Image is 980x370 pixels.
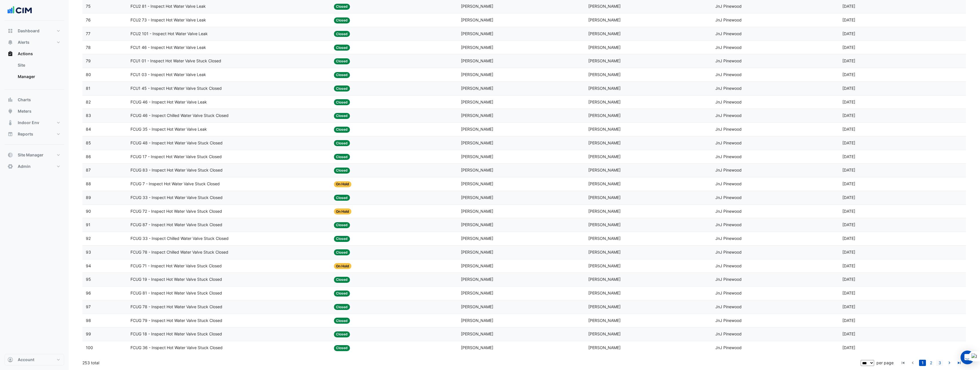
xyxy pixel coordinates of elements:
span: [PERSON_NAME] [461,345,493,350]
span: 86 [86,154,91,159]
span: JnJ Pinewood [715,345,742,350]
span: 87 [86,168,91,172]
span: per page [876,360,894,365]
span: JnJ Pinewood [715,58,742,63]
app-icon: Meters [7,108,13,114]
span: JnJ Pinewood [715,331,742,336]
span: JnJ Pinewood [715,45,742,50]
span: [PERSON_NAME] [461,45,493,50]
span: 2025-03-21T14:24:41.636 [842,72,855,77]
a: Site [13,59,64,71]
span: Closed [334,236,350,242]
span: [PERSON_NAME] [588,154,621,159]
span: [PERSON_NAME] [461,318,493,323]
span: FCUG 7 - Inspect Hot Water Valve Stuck Closed [130,181,220,187]
span: [PERSON_NAME] [461,31,493,36]
span: 82 [86,100,91,104]
li: page 3 [935,360,944,366]
span: [PERSON_NAME] [588,72,621,77]
span: JnJ Pinewood [715,209,742,214]
span: [PERSON_NAME] [588,304,621,309]
span: 2025-03-21T14:24:54.555 [842,58,855,63]
span: 2025-03-21T14:17:14.298 [842,304,855,309]
span: Dashboard [18,28,39,34]
span: Closed [334,222,350,228]
span: 2025-03-21T14:17:45.444 [842,291,855,295]
span: [PERSON_NAME] [588,195,621,200]
span: FCUG 19 - Inspect Hot Water Valve Stuck Closed [130,276,222,283]
span: [PERSON_NAME] [588,250,621,254]
span: JnJ Pinewood [715,154,742,159]
span: FCUG 72 - Inspect Hot Water Valve Stuck Closed [130,208,222,215]
span: [PERSON_NAME] [461,236,493,241]
span: 75 [86,4,91,9]
app-icon: Charts [7,97,13,103]
span: [PERSON_NAME] [461,291,493,295]
app-icon: Indoor Env [7,120,13,126]
span: [PERSON_NAME] [461,140,493,145]
span: 2025-03-21T14:15:06.095 [842,331,855,336]
span: FCUG 46 - Inspect Hot Water Valve Leak [130,99,207,106]
span: 77 [86,31,90,36]
span: 83 [86,113,91,118]
span: 93 [86,250,91,254]
span: 2025-03-21T14:14:42.759 [842,345,855,350]
span: JnJ Pinewood [715,181,742,186]
span: Closed [334,195,350,201]
span: Closed [334,127,350,133]
span: 2025-03-21T14:23:14.802 [842,113,855,118]
div: Open Intercom Messenger [961,351,974,364]
div: Actions [5,59,64,85]
span: Closed [334,304,350,310]
span: 2025-03-21T14:21:24.048 [842,154,855,159]
span: [PERSON_NAME] [461,4,493,9]
span: On Hold [334,263,352,269]
span: 78 [86,45,91,50]
span: [PERSON_NAME] [588,209,621,214]
span: On Hold [334,208,352,214]
span: [PERSON_NAME] [588,291,621,295]
span: [PERSON_NAME] [588,45,621,50]
span: 2025-03-21T14:28:16.705 [842,4,855,9]
span: 2025-03-21T14:18:02.630 [842,277,855,282]
span: 2025-03-21T14:18:43.121 [842,250,855,254]
span: [PERSON_NAME] [588,100,621,104]
span: 96 [86,291,91,295]
app-icon: Reports [7,131,13,137]
span: Closed [334,168,350,174]
span: Closed [334,72,350,78]
span: [PERSON_NAME] [461,72,493,77]
span: [PERSON_NAME] [461,113,493,118]
span: 79 [86,58,91,63]
span: 2025-03-21T14:20:30.166 [842,181,855,186]
span: 2025-03-21T14:21:09.910 [842,168,855,172]
span: JnJ Pinewood [715,86,742,91]
span: 95 [86,277,91,282]
button: Site Manager [5,149,64,161]
span: 84 [86,127,91,132]
span: JnJ Pinewood [715,318,742,323]
span: Indoor Env [18,120,39,126]
span: Closed [334,17,350,23]
span: [PERSON_NAME] [461,304,493,309]
span: Closed [334,4,350,10]
a: go to next page [946,360,953,366]
span: FCUG 78 - Inspect Chilled Water Valve Stuck Closed [130,249,228,256]
span: 81 [86,86,90,91]
span: 80 [86,72,91,77]
span: 2025-03-21T14:19:21.332 [842,222,855,227]
span: 2025-03-21T14:19:03.090 [842,236,855,241]
button: Alerts [5,37,64,48]
span: FCU1 03 - Inspect Hot Water Valve Leak [130,71,206,78]
span: JnJ Pinewood [715,263,742,268]
button: Charts [5,94,64,106]
span: FCUG 83 - Inspect Hot Water Valve Stuck Closed [130,167,223,174]
span: FCUG 36 - Inspect Hot Water Valve Stuck Closed [130,345,223,351]
span: JnJ Pinewood [715,304,742,309]
span: 98 [86,318,91,323]
span: 76 [86,17,91,22]
span: [PERSON_NAME] [588,345,621,350]
span: 100 [86,345,93,350]
span: FCU2 81 - Inspect Hot Water Valve Leak [130,3,206,10]
span: FCU2 73 - Inspect Hot Water Valve Leak [130,17,206,23]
